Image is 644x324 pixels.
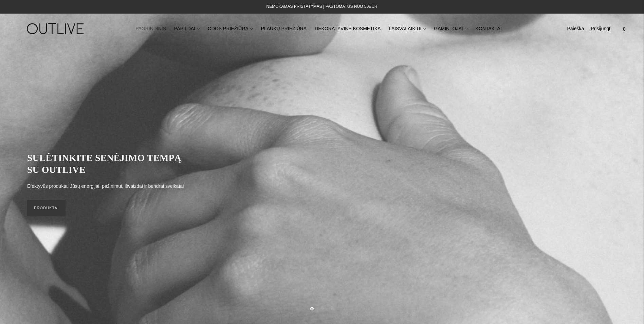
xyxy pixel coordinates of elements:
a: KONTAKTAI [476,21,502,36]
a: ODOS PRIEŽIŪRA [208,21,253,36]
a: PRODUKTAI [27,200,66,216]
button: Move carousel to slide 1 [310,307,314,310]
div: NEMOKAMAS PRISTATYMAS Į PAŠTOMATUS NUO 50EUR [266,3,378,11]
button: Move carousel to slide 2 [320,306,324,310]
a: PAGRINDINIS [135,21,166,36]
a: Paieška [567,21,584,36]
button: Move carousel to slide 3 [330,306,334,310]
img: OUTLIVE [14,17,98,40]
a: 0 [618,21,630,36]
h2: SULĖTINKITE SENĖJIMO TEMPĄ SU OUTLIVE [27,152,190,176]
a: PAPILDAI [174,21,200,36]
a: GAMINTOJAI [434,21,467,36]
a: LAISVALAIKIUI [389,21,426,36]
span: 0 [620,24,629,34]
a: Prisijungti [591,21,611,36]
p: Efektyvūs produktai Jūsų energijai, pažinimui, išvaizdai ir bendrai sveikatai [27,182,184,191]
a: DEKORATYVINĖ KOSMETIKA [315,21,381,36]
a: PLAUKŲ PRIEŽIŪRA [261,21,307,36]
